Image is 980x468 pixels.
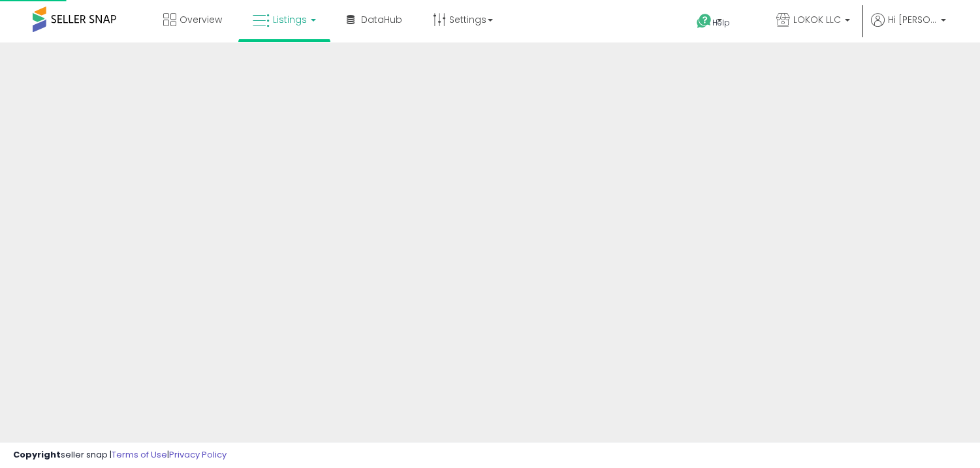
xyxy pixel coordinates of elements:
[13,449,227,461] div: seller snap | |
[871,13,946,42] a: Hi [PERSON_NAME]
[13,448,61,461] strong: Copyright
[361,13,402,26] span: DataHub
[686,3,755,42] a: Help
[793,13,841,26] span: LOKOK LLC
[169,448,227,461] a: Privacy Policy
[712,17,730,28] span: Help
[112,448,167,461] a: Terms of Use
[888,13,937,26] span: Hi [PERSON_NAME]
[180,13,222,26] span: Overview
[273,13,307,26] span: Listings
[696,13,712,29] i: Get Help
